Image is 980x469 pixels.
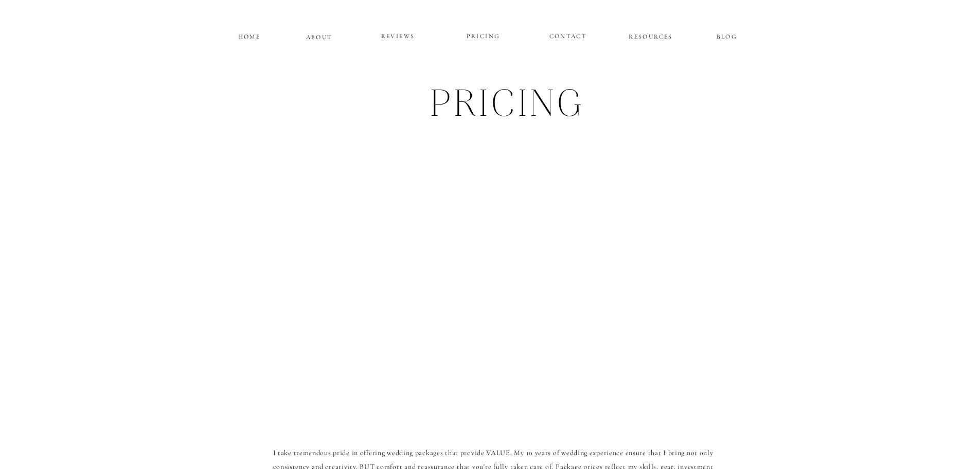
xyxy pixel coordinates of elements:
[237,31,262,40] a: HOME
[273,79,744,135] h1: pRICING
[549,30,587,39] a: CONTACT
[306,31,333,40] a: ABOUT
[704,31,751,40] a: BLOG
[628,31,674,40] a: RESOURCES
[453,30,514,43] a: PRICING
[367,30,429,43] a: REVIEWS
